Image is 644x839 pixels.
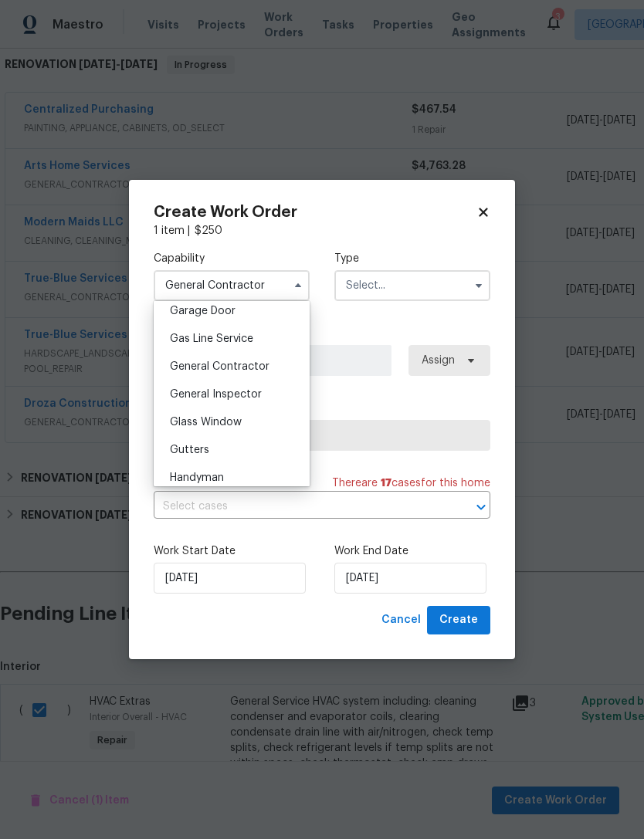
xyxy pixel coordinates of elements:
[170,333,253,344] span: Gas Line Service
[381,611,421,630] span: Cancel
[381,478,391,489] span: 17
[154,326,490,341] label: Work Order Manager
[375,606,427,634] button: Cancel
[334,270,490,301] input: Select...
[170,389,262,400] span: General Inspector
[195,225,222,236] span: $ 250
[154,401,490,416] label: Trade Partner
[470,496,492,518] button: Open
[334,563,486,594] input: M/D/YYYY
[170,361,269,372] span: General Contractor
[170,306,236,316] span: Garage Door
[154,543,310,559] label: Work Start Date
[469,276,488,295] button: Show options
[289,276,307,295] button: Hide options
[154,205,476,220] h2: Create Work Order
[332,475,490,491] span: There are case s for this home
[154,563,306,594] input: M/D/YYYY
[154,251,310,266] label: Capability
[167,428,477,443] span: Select trade partner
[154,223,490,239] div: 1 item |
[154,495,447,519] input: Select cases
[170,472,224,483] span: Handyman
[334,251,490,266] label: Type
[154,270,310,301] input: Select...
[170,417,242,428] span: Glass Window
[422,353,455,368] span: Assign
[334,543,490,559] label: Work End Date
[427,606,490,634] button: Create
[170,445,209,455] span: Gutters
[439,611,478,630] span: Create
